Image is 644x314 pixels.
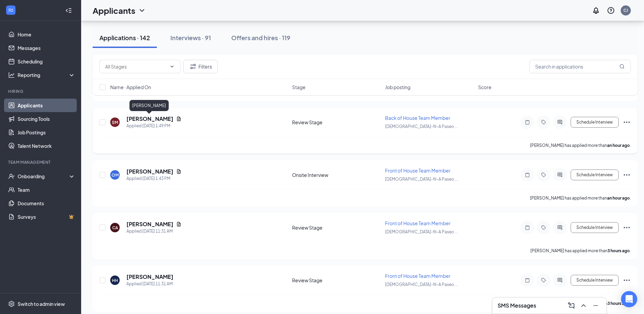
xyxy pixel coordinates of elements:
svg: ChevronDown [138,6,146,15]
div: Applied [DATE] 11:31 AM [126,281,173,287]
div: SM [112,120,118,125]
div: Review Stage [292,224,381,231]
a: Home [18,28,75,41]
svg: ActiveChat [556,172,564,178]
h5: [PERSON_NAME] [126,115,173,123]
svg: Ellipses [623,276,631,284]
button: Schedule Interview [571,222,619,233]
div: Onsite Interview [292,172,381,178]
span: Front of House Team Member [385,273,451,279]
svg: Filter [189,62,197,71]
p: [PERSON_NAME] has applied more than . [530,142,631,148]
a: Job Postings [18,126,75,139]
span: Name · Applied On [110,84,151,90]
svg: Ellipses [623,118,631,126]
h5: [PERSON_NAME] [126,273,173,281]
button: Schedule Interview [571,169,619,180]
button: ComposeMessage [566,300,577,311]
span: Job posting [385,84,410,90]
svg: Settings [8,300,15,307]
button: ChevronUp [578,300,589,311]
h1: Applicants [93,5,135,16]
svg: ActiveChat [556,120,564,125]
svg: Analysis [8,72,15,78]
input: Search in applications [529,60,631,73]
button: Schedule Interview [571,117,619,128]
div: Open Intercom Messenger [621,291,637,307]
svg: QuestionInfo [607,6,615,15]
svg: Tag [540,278,548,283]
div: Offers and hires · 119 [231,33,290,42]
svg: Note [523,278,531,283]
div: Reporting [18,72,76,78]
div: HH [112,278,118,283]
svg: Note [523,172,531,178]
div: CA [112,225,118,231]
div: OM [112,172,119,178]
div: Interviews · 91 [170,33,211,42]
svg: MagnifyingGlass [619,64,625,69]
a: Talent Network [18,139,75,153]
svg: Document [176,169,182,174]
a: Messages [18,41,75,55]
span: [DEMOGRAPHIC_DATA]-fil-A Paseo ... [385,282,458,287]
h3: SMS Messages [498,302,536,309]
svg: ChevronUp [579,302,588,310]
svg: Notifications [592,6,600,15]
div: Applied [DATE] 1:49 PM [126,123,182,129]
svg: Document [176,116,182,122]
p: [PERSON_NAME] has applied more than . [530,195,631,201]
svg: Note [523,120,531,125]
svg: Tag [540,120,548,125]
div: Team Management [8,159,74,165]
svg: ChevronDown [169,64,175,69]
button: Filter Filters [183,60,218,73]
h5: [PERSON_NAME] [126,168,173,175]
a: Applicants [18,99,75,112]
div: Switch to admin view [18,300,65,307]
span: [DEMOGRAPHIC_DATA]-fil-A Paseo ... [385,124,458,129]
p: [PERSON_NAME] has applied more than . [530,248,631,254]
svg: ComposeMessage [567,302,575,310]
a: Team [18,183,75,197]
svg: Tag [540,172,548,178]
div: [PERSON_NAME] [129,100,169,111]
div: Applied [DATE] 11:31 AM [126,228,182,235]
div: CJ [623,7,628,13]
b: 3 hours ago [607,248,630,253]
svg: Ellipses [623,224,631,232]
svg: UserCheck [8,173,15,180]
div: Hiring [8,88,74,94]
input: All Stages [105,63,167,70]
span: Back of House Team Member [385,115,450,121]
span: [DEMOGRAPHIC_DATA]-fil-A Paseo ... [385,177,458,182]
b: an hour ago [607,143,630,148]
a: Sourcing Tools [18,112,75,126]
div: Applied [DATE] 1:43 PM [126,175,182,182]
svg: Ellipses [623,171,631,179]
button: Schedule Interview [571,275,619,286]
b: 3 hours ago [607,301,630,306]
svg: ActiveChat [556,225,564,230]
span: [DEMOGRAPHIC_DATA]-fil-A Paseo ... [385,229,458,234]
h5: [PERSON_NAME] [126,220,173,228]
span: Front of House Team Member [385,167,451,174]
div: Review Stage [292,119,381,126]
b: an hour ago [607,195,630,201]
svg: ActiveChat [556,278,564,283]
svg: Note [523,225,531,230]
a: Documents [18,197,75,210]
svg: Document [176,221,182,227]
div: Onboarding [18,173,70,180]
button: Minimize [590,300,601,311]
div: Review Stage [292,277,381,284]
svg: Tag [540,225,548,230]
a: Scheduling [18,55,75,68]
div: Applications · 142 [99,33,150,42]
a: SurveysCrown [18,210,75,224]
svg: WorkstreamLogo [7,7,14,14]
span: Score [478,84,492,90]
svg: Minimize [592,302,600,310]
span: Front of House Team Member [385,220,451,226]
svg: Collapse [65,7,72,14]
